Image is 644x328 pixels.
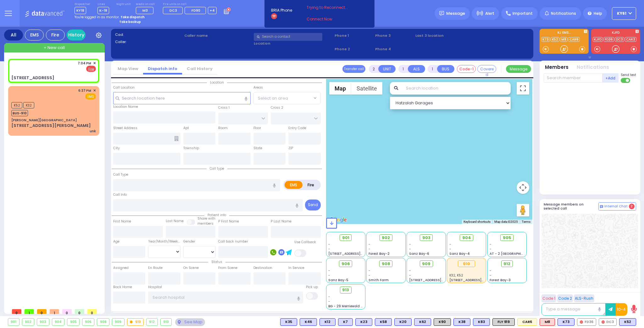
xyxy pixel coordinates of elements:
a: Open this area in Google Maps (opens a new window) [328,216,348,224]
label: Caller name [184,33,252,38]
span: DC3 [169,8,177,13]
a: CAR3 [625,37,636,42]
a: CAR6 [568,37,580,42]
button: Show satellite imagery [351,82,382,95]
img: message.svg [439,11,444,16]
label: Fire units on call [163,3,217,6]
label: Township [183,146,199,151]
span: 2 [629,204,635,209]
label: Call Location [113,85,135,90]
span: - [449,247,451,251]
span: - [369,268,370,273]
label: EMS [285,181,303,189]
div: EMS [25,30,44,41]
span: BG - 29 Merriewold S. [328,304,364,309]
label: Hospital [148,285,162,290]
a: KJFD [593,37,603,42]
label: ZIP [288,146,293,151]
span: - [490,268,491,273]
div: [STREET_ADDRESS] [11,75,54,81]
div: FD36 [577,318,596,326]
img: comment-alt.png [600,205,603,208]
span: You're logged in as monitor. [75,15,119,19]
span: 906 [341,261,350,267]
span: - [409,268,411,273]
span: Location [207,80,227,85]
label: P Last Name [271,219,291,224]
div: K90 [434,318,451,326]
label: Turn off text [621,77,631,84]
div: BLS [319,318,336,326]
span: Patient info [204,213,229,217]
span: - [328,299,330,304]
span: BRIA Phone [271,8,292,13]
span: + New call [44,45,65,51]
button: Code 2 [557,294,573,302]
span: 901 [342,235,349,241]
label: Cross 1 [218,105,230,110]
h5: Message members on selected call [544,202,598,210]
button: ALS-Rush [574,294,594,302]
span: - [490,242,491,247]
span: 909 [422,261,430,267]
div: Year/Month/Week/Day [148,239,180,244]
div: K52 [619,318,636,326]
span: - [369,247,370,251]
a: Call History [182,66,217,72]
div: M8 [540,318,555,326]
span: Help [594,11,602,16]
span: - [369,273,370,278]
a: Dispatch info [143,66,182,72]
div: 904 [52,319,64,325]
span: Phone 2 [335,46,373,52]
button: Notifications [577,64,609,71]
div: K7 [338,318,353,326]
button: Code-1 [457,65,476,73]
span: 912 [503,261,510,267]
span: Select an area [258,95,288,101]
div: K58 [375,318,392,326]
div: BLS [375,318,392,326]
span: [STREET_ADDRESS][PERSON_NAME] [409,278,469,282]
span: - [490,247,491,251]
button: Drag Pegman onto the map to open Street View [517,204,529,216]
div: 909 [112,319,124,325]
label: City [113,146,120,151]
span: Internal Chat [604,204,628,209]
span: K32 [23,102,34,108]
span: Forest Bay-3 [490,278,511,282]
span: 0 [37,309,47,314]
span: Other building occupants [174,136,179,141]
div: 906 [82,319,94,325]
div: K38 [453,318,470,326]
div: BLS [338,318,353,326]
div: 912 [147,319,158,325]
label: Cad: [115,32,182,37]
label: On Scene [183,265,199,271]
button: BUS [437,65,454,73]
span: Trying to Reconnect... [307,5,356,10]
span: Call type [207,166,227,171]
label: Fire [302,181,320,189]
img: red-radio-icon.svg [580,320,583,324]
div: CAR6 [517,318,537,326]
input: Search a contact [254,33,322,41]
div: 902 [22,319,34,325]
label: Call Info [113,192,127,197]
img: red-radio-icon.svg [602,320,605,324]
label: Caller: [115,39,182,45]
button: Toggle fullscreen view [517,82,529,95]
a: History [67,30,86,41]
span: 904 [462,235,471,241]
span: - [328,247,330,251]
div: Fire Chief [517,318,537,326]
span: 1 [50,309,59,314]
div: K20 [394,318,412,326]
label: Pick up [306,285,318,290]
span: AT - 2 [GEOGRAPHIC_DATA] [490,251,536,256]
button: ALS [408,65,425,73]
span: 913 [342,287,349,293]
span: K32, K52 [449,273,463,278]
label: State [253,146,262,151]
span: - [449,242,451,247]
